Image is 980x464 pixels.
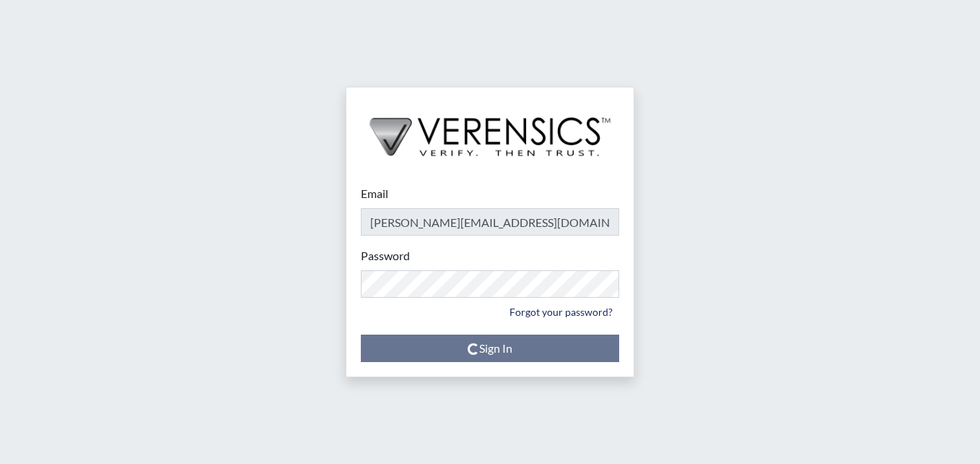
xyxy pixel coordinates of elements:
[361,335,619,362] button: Sign In
[361,185,388,202] label: Email
[361,247,410,265] label: Password
[346,87,634,171] img: logo-wide-black.2aad4157.png
[361,208,619,236] input: Email
[503,301,619,323] a: Forgot your password?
